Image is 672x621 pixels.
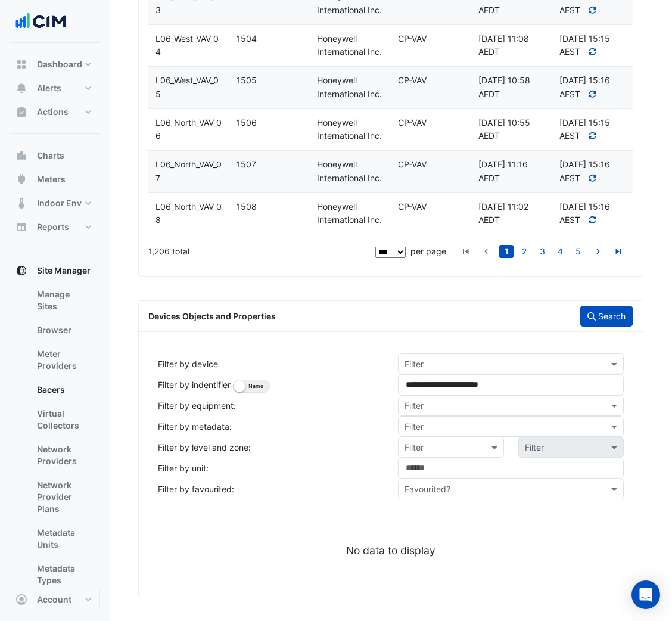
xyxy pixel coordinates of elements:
a: go to next page [591,245,605,258]
span: Indoor Env [37,197,82,209]
span: Honeywell International Inc. [317,159,382,183]
a: Manage Sites [27,282,100,318]
button: Dashboard [10,52,100,76]
label: Filter by equipment: [158,395,236,416]
span: Discovered at [559,33,610,57]
span: CP-VAV [398,75,427,85]
span: Wed 04-Nov-2020 11:08 AEDT [478,33,529,57]
app-icon: Actions [15,106,27,118]
div: Open Intercom Messenger [631,580,660,609]
a: 4 [553,245,567,258]
li: page 4 [551,245,569,258]
label: Filter by metadata: [158,416,232,437]
button: Actions [10,100,100,124]
span: Wed 04-Nov-2020 10:55 AEDT [478,117,530,141]
span: 1506 [237,117,257,128]
li: page 2 [515,245,533,258]
app-icon: Alerts [15,82,27,94]
span: Discovered at [559,201,610,225]
app-icon: Reports [15,221,27,233]
a: Refresh [587,46,598,57]
app-icon: Dashboard [15,58,27,70]
span: Honeywell International Inc. [317,75,382,99]
span: Dashboard [37,58,82,70]
a: Refresh [587,173,598,183]
span: Discovered at [559,117,610,141]
li: page 1 [497,245,515,258]
a: Metadata Types [27,557,100,592]
div: Please select Filter first [511,437,631,458]
span: Wed 04-Nov-2020 11:16 AEDT [478,159,528,183]
span: Charts [37,150,64,162]
img: Company Logo [14,10,68,33]
span: Honeywell International Inc. [317,201,382,225]
span: Honeywell International Inc. [317,117,382,141]
span: L06_North_VAV_07 [155,159,222,183]
a: Refresh [587,5,598,15]
app-icon: Site Manager [15,265,27,277]
a: Refresh [587,131,598,141]
span: Devices Objects and Properties [148,311,276,321]
a: Network Providers [27,437,100,473]
span: 1507 [237,159,256,169]
button: Meters [10,167,100,191]
span: CP-VAV [398,201,427,212]
span: 1505 [237,75,257,85]
a: Virtual Collectors [27,402,100,437]
button: Account [10,588,100,611]
label: Filter by favourited: [158,479,234,499]
span: Meters [37,173,66,185]
label: Filter by device [158,353,218,374]
span: CP-VAV [398,159,427,169]
button: Indoor Env [10,191,100,215]
label: Filter by level and zone: [158,437,251,458]
span: Site Manager [37,265,91,277]
app-icon: Charts [15,150,27,162]
span: Account [37,594,71,606]
button: Charts [10,144,100,167]
span: CP-VAV [398,33,427,44]
span: Alerts [37,82,61,94]
span: 1504 [237,33,257,44]
li: page 5 [569,245,587,258]
span: Wed 04-Nov-2020 10:58 AEDT [478,75,530,99]
a: 5 [571,245,585,258]
a: Bacers [27,378,100,402]
a: 2 [517,245,531,258]
span: Actions [37,106,69,118]
a: Metadata Units [27,521,100,557]
span: L06_West_VAV_04 [155,33,219,57]
div: No data to display [148,543,633,558]
a: Refresh [587,89,598,99]
span: per page [410,246,446,256]
span: CP-VAV [398,117,427,128]
a: Refresh [587,215,598,225]
label: Filter by indentifier [158,374,231,395]
span: Reports [37,221,69,233]
a: 3 [535,245,549,258]
a: go to last page [611,245,626,258]
a: go to previous page [479,245,493,258]
app-icon: Indoor Env [15,197,27,209]
button: Reports [10,215,100,239]
a: Browser [27,318,100,342]
span: Honeywell International Inc. [317,33,382,57]
label: Filter by unit: [158,458,209,479]
li: page 3 [533,245,551,258]
a: Meter Providers [27,342,100,378]
span: L06_West_VAV_05 [155,75,219,99]
button: Search [580,306,633,327]
span: L06_North_VAV_06 [155,117,222,141]
span: Discovered at [559,75,610,99]
button: Alerts [10,76,100,100]
div: 1,206 total [148,237,373,266]
span: Discovered at [559,159,610,183]
a: go to first page [459,245,473,258]
button: Site Manager [10,259,100,282]
a: 1 [499,245,514,258]
ui-switch: Toggle between object name and object identifier [233,380,270,390]
app-icon: Meters [15,173,27,185]
span: L06_North_VAV_08 [155,201,222,225]
a: Network Provider Plans [27,473,100,521]
span: 1508 [237,201,257,212]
